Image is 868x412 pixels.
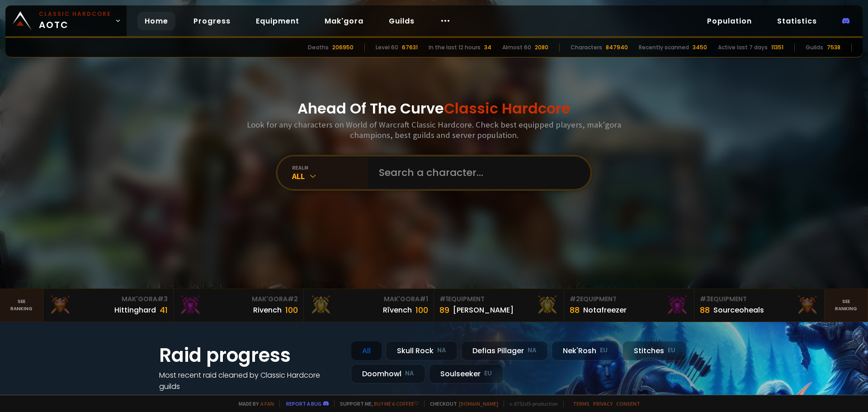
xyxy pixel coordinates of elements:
[386,341,458,360] div: Skull Rock
[286,400,321,407] a: Report a bug
[373,156,580,189] input: Search a character...
[606,43,628,52] div: 847940
[405,369,414,378] small: NA
[434,289,564,322] a: #1Equipment89[PERSON_NAME]
[159,341,340,369] h1: Raid progress
[382,12,422,30] a: Guilds
[502,43,531,52] div: Almost 60
[292,171,368,181] div: All
[5,5,127,36] a: Classic HardcoreAOTC
[693,43,707,52] div: 3450
[260,400,274,407] a: a fan
[564,289,694,322] a: #2Equipment88Notafreezer
[351,341,382,360] div: All
[49,294,168,304] div: Mak'Gora
[297,98,571,119] h1: Ahead Of The Curve
[444,98,571,118] span: Classic Hardcore
[424,400,498,407] span: Checkout
[292,164,368,171] div: realm
[571,43,602,52] div: Characters
[600,346,608,355] small: EU
[570,294,580,303] span: # 2
[504,400,558,407] span: v. d752d5 - production
[700,294,710,303] span: # 3
[570,294,689,304] div: Equipment
[461,341,548,360] div: Defias Pillager
[308,43,329,52] div: Deaths
[174,289,304,322] a: Mak'Gora#2Rivench100
[700,12,759,30] a: Population
[484,43,491,52] div: 34
[179,294,298,304] div: Mak'Gora
[639,43,689,52] div: Recently scanned
[484,369,492,378] small: EU
[825,289,868,322] a: Seeranking
[309,294,428,304] div: Mak'Gora
[288,294,298,303] span: # 2
[552,341,619,360] div: Nek'Rosh
[334,400,419,407] span: Support me,
[383,304,412,316] div: Rîvench
[420,294,428,303] span: # 1
[304,289,434,322] a: Mak'Gora#1Rîvench100
[243,119,625,140] h3: Look for any characters on World of Warcraft Classic Hardcore. Check best equipped players, mak'g...
[233,400,274,407] span: Made by
[616,400,640,407] a: Consent
[39,10,111,32] span: AOTC
[528,346,537,355] small: NA
[439,294,558,304] div: Equipment
[771,43,783,52] div: 11351
[159,369,340,392] h4: Most recent raid cleaned by Classic Hardcore guilds
[39,10,111,18] small: Classic Hardcore
[700,294,819,304] div: Equipment
[453,304,514,316] div: [PERSON_NAME]
[402,43,418,52] div: 67631
[668,346,675,355] small: EU
[137,12,175,30] a: Home
[374,400,419,407] a: Buy me a coffee
[249,12,307,30] a: Equipment
[827,43,840,52] div: 7538
[593,400,613,407] a: Privacy
[770,12,824,30] a: Statistics
[439,294,448,303] span: # 1
[429,364,503,384] div: Soulseeker
[253,304,282,316] div: Rivench
[535,43,548,52] div: 2080
[806,43,823,52] div: Guilds
[718,43,768,52] div: Active last 7 days
[332,43,354,52] div: 206950
[713,304,764,316] div: Sourceoheals
[160,304,168,316] div: 41
[429,43,481,52] div: In the last 12 hours
[700,304,710,316] div: 88
[317,12,371,30] a: Mak'gora
[415,304,428,316] div: 100
[459,400,498,407] a: [DOMAIN_NAME]
[159,393,218,403] a: See all progress
[186,12,238,30] a: Progress
[694,289,825,322] a: #3Equipment88Sourceoheals
[43,289,174,322] a: Mak'Gora#3Hittinghard41
[351,364,425,384] div: Doomhowl
[570,304,580,316] div: 88
[376,43,398,52] div: Level 60
[583,304,627,316] div: Notafreezer
[157,294,168,303] span: # 3
[114,304,156,316] div: Hittinghard
[623,341,687,360] div: Stitches
[573,400,590,407] a: Terms
[437,346,446,355] small: NA
[285,304,298,316] div: 100
[439,304,449,316] div: 89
